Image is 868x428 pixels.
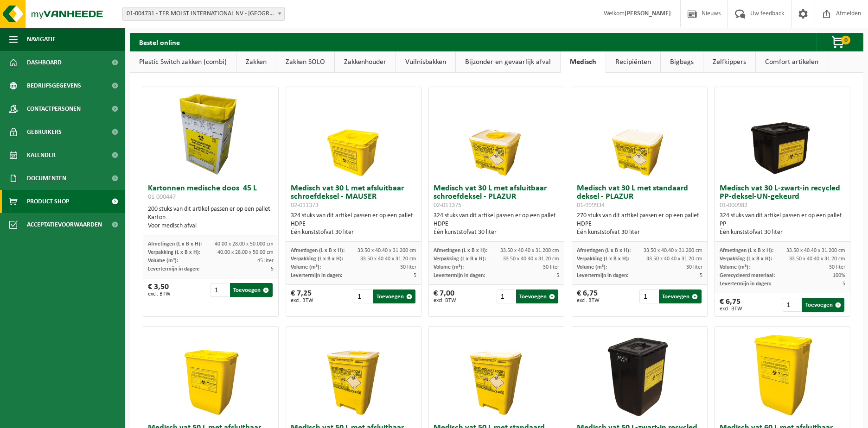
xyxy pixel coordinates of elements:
[577,248,631,253] span: Afmetingen (L x B x H):
[400,264,416,270] span: 30 liter
[27,144,56,167] span: Kalender
[561,51,606,73] a: Medisch
[720,228,845,237] div: Één kunststofvat 30 liter
[291,256,343,262] span: Verpakking (L x B x H):
[577,264,607,270] span: Volume (m³):
[646,256,702,262] span: 33.50 x 40.40 x 31.20 cm
[802,298,844,312] button: Toevoegen
[434,273,485,278] span: Levertermijn in dagen:
[148,291,171,297] span: excl. BTW
[434,290,456,303] div: € 7,00
[27,167,66,190] span: Documenten
[276,51,334,73] a: Zakken SOLO
[434,298,456,303] span: excl. BTW
[27,190,69,213] span: Product Shop
[27,28,56,51] span: Navigatie
[291,202,319,209] span: 02-011373
[829,264,845,270] span: 30 liter
[414,273,416,278] span: 5
[577,212,702,237] div: 270 stuks van dit artikel passen er op een pallet
[291,228,416,237] div: Één kunststofvat 30 liter
[593,87,686,180] img: 01-999934
[783,298,801,312] input: 1
[577,184,702,209] h3: Medisch vat 30 L met standaard deksel - PLAZUR
[257,258,274,264] span: 45 liter
[639,290,658,303] input: 1
[756,51,828,73] a: Comfort artikelen
[164,87,257,180] img: 01-000447
[148,205,274,230] div: 200 stuks van dit artikel passen er op een pallet
[450,327,543,419] img: 01-999935
[434,228,559,237] div: Één kunststofvat 30 liter
[215,241,274,247] span: 40.00 x 28.00 x 50.000 cm
[27,51,62,74] span: Dashboard
[373,290,415,303] button: Toevoegen
[291,220,416,228] div: HDPE
[434,220,559,228] div: HDPE
[230,283,273,297] button: Toevoegen
[130,51,236,73] a: Plastic Switch zakken (combi)
[291,298,313,303] span: excl. BTW
[841,36,850,44] span: 0
[786,248,845,253] span: 33.50 x 40.40 x 31.200 cm
[789,256,845,262] span: 33.50 x 40.40 x 31.20 cm
[720,212,845,237] div: 324 stuks van dit artikel passen er op een pallet
[720,273,775,278] span: Gerecycleerd materiaal:
[434,184,559,209] h3: Medisch vat 30 L met afsluitbaar schroefdeksel - PLAZUR
[291,212,416,237] div: 324 stuks van dit artikel passen er op een pallet
[148,194,176,201] span: 01-000447
[625,10,671,17] strong: [PERSON_NAME]
[577,298,600,303] span: excl. BTW
[577,256,629,262] span: Verpakking (L x B x H):
[148,258,178,264] span: Volume (m³):
[700,273,702,278] span: 5
[27,213,102,236] span: Acceptatievoorwaarden
[833,273,845,278] span: 100%
[644,248,702,253] span: 33.50 x 40.40 x 31.200 cm
[354,290,372,303] input: 1
[720,264,750,270] span: Volume (m³):
[500,248,559,253] span: 33.50 x 40.40 x 31.200 cm
[27,74,81,97] span: Bedrijfsgegevens
[164,327,257,419] img: 02-011378
[434,248,487,253] span: Afmetingen (L x B x H):
[577,202,605,209] span: 01-999934
[703,51,755,73] a: Zelfkippers
[271,266,274,272] span: 5
[27,120,62,144] span: Gebruikers
[122,7,285,21] span: 01-004731 - TER MOLST INTERNATIONAL NV - OOSTROZEBEKE
[291,273,342,278] span: Levertermijn in dagen:
[661,51,703,73] a: Bigbags
[148,184,274,203] h3: Kartonnen medische doos 45 L
[736,327,829,419] img: 02-011376
[434,264,464,270] span: Volume (m³):
[686,264,702,270] span: 30 liter
[456,51,560,73] a: Bijzonder en gevaarlijk afval
[450,87,543,180] img: 02-011375
[577,228,702,237] div: Één kunststofvat 30 liter
[720,281,771,287] span: Levertermijn in dagen:
[217,250,274,255] span: 40.00 x 28.00 x 50.00 cm
[335,51,396,73] a: Zakkenhouder
[236,51,276,73] a: Zakken
[291,290,313,303] div: € 7,25
[842,281,845,287] span: 5
[123,7,284,20] span: 01-004731 - TER MOLST INTERNATIONAL NV - OOSTROZEBEKE
[148,266,199,272] span: Levertermijn in dagen:
[577,220,702,228] div: HDPE
[291,184,416,209] h3: Medisch vat 30 L met afsluitbaar schroefdeksel - MAUSER
[148,283,171,297] div: € 3,50
[360,256,416,262] span: 33.50 x 40.40 x 31.20 cm
[27,97,81,120] span: Contactpersonen
[307,87,400,180] img: 02-011373
[396,51,455,73] a: Vuilnisbakken
[503,256,559,262] span: 33.50 x 40.40 x 31.20 cm
[148,241,202,247] span: Afmetingen (L x B x H):
[307,327,400,419] img: 02-011377
[497,290,515,303] input: 1
[543,264,559,270] span: 30 liter
[291,264,321,270] span: Volume (m³):
[659,290,702,303] button: Toevoegen
[720,298,742,312] div: € 6,75
[736,87,829,180] img: 01-000982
